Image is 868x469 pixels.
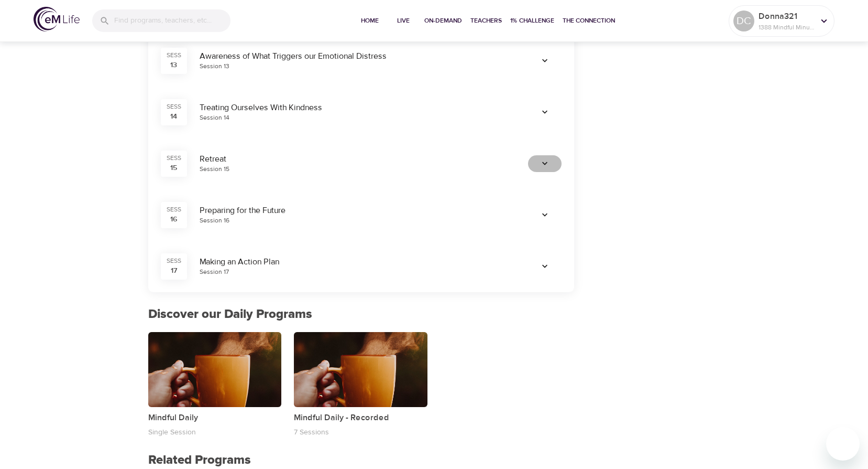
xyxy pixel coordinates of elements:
[826,427,860,461] iframe: Button to launch messaging window
[424,15,462,26] span: On-Demand
[170,111,177,122] div: 14
[357,15,382,26] span: Home
[148,428,196,437] p: Single Session
[170,60,177,70] div: 13
[294,428,329,437] p: 7 Sessions
[200,102,515,114] div: Treating Ourselves With Kindness
[170,163,177,173] div: 15
[170,214,177,225] div: 16
[148,305,574,324] p: Discover our Daily Programs
[200,153,515,165] div: Retreat
[200,205,515,217] div: Preparing for the Future
[200,256,515,268] div: Making an Action Plan
[171,265,177,276] div: 17
[759,23,814,32] p: 1388 Mindful Minutes
[391,15,416,26] span: Live
[200,268,229,276] div: Session 17
[34,7,80,31] img: logo
[470,15,502,26] span: Teachers
[167,51,181,60] div: SESS
[200,165,229,174] div: Session 15
[510,15,554,26] span: 1% Challenge
[167,205,181,214] div: SESS
[294,411,427,424] p: Mindful Daily - Recorded
[759,10,814,23] p: Donna321
[167,154,181,163] div: SESS
[563,15,615,26] span: The Connection
[733,10,754,31] div: DC
[200,50,515,62] div: Awareness of What Triggers our Emotional Distress
[114,9,230,32] input: Find programs, teachers, etc...
[167,102,181,111] div: SESS
[200,62,229,71] div: Session 13
[200,216,230,225] div: Session 16
[167,257,181,265] div: SESS
[200,113,229,122] div: Session 14
[148,411,282,424] p: Mindful Daily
